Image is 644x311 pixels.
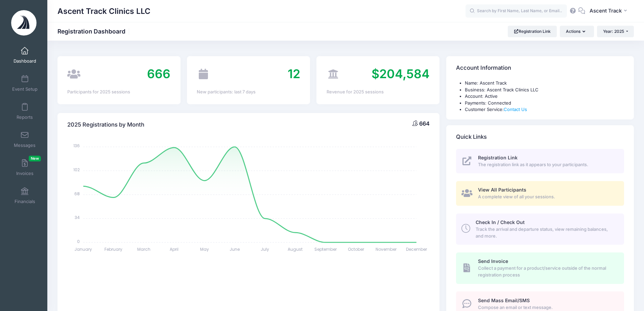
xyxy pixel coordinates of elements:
span: Ascent Track [590,7,622,15]
a: Registration Link The registration link as it appears to your participants. [456,149,624,174]
span: $204,584 [372,66,430,81]
span: Dashboard [14,58,36,64]
span: 664 [419,120,430,127]
h4: 2025 Registrations by Month [67,115,144,134]
li: Business: Ascent Track Clinics LLC [465,87,624,93]
li: Customer Service: [465,106,624,113]
h4: Quick Links [456,127,487,147]
button: Year: 2025 [597,26,634,37]
tspan: September [314,246,337,252]
span: Send Mass Email/SMS [478,297,530,303]
div: Participants for 2025 sessions [67,89,170,95]
span: 12 [288,66,300,81]
span: Registration Link [478,155,518,160]
tspan: April [170,246,178,252]
span: The registration link as it appears to your participants. [478,161,616,168]
tspan: December [406,246,427,252]
tspan: March [137,246,150,252]
a: Check In / Check Out Track the arrival and departure status, view remaining balances, and more. [456,214,624,245]
a: View All Participants A complete view of all your sessions. [456,181,624,206]
a: InvoicesNew [9,156,41,179]
tspan: 34 [75,215,80,220]
span: Invoices [16,171,33,176]
tspan: 68 [75,191,80,196]
button: Ascent Track [585,3,634,19]
a: Messages [9,128,41,151]
span: New [29,156,41,161]
div: Revenue for 2025 sessions [327,89,430,95]
img: Ascent Track Clinics LLC [11,10,37,36]
tspan: 0 [77,238,80,244]
h1: Registration Dashboard [57,28,131,35]
a: Send Invoice Collect a payment for a product/service outside of the normal registration process [456,252,624,284]
span: Year: 2025 [603,29,624,34]
h4: Account Information [456,59,511,78]
tspan: 102 [74,167,80,173]
span: Collect a payment for a product/service outside of the normal registration process [478,265,616,278]
a: Dashboard [9,43,41,67]
span: Financials [15,199,35,204]
a: Contact Us [504,107,527,112]
span: Check In / Check Out [476,219,525,225]
a: Reports [9,99,41,123]
a: Registration Link [508,26,557,37]
li: Name: Ascent Track [465,80,624,87]
a: Financials [9,184,41,207]
button: Actions [560,26,594,37]
tspan: August [288,246,303,252]
tspan: June [230,246,240,252]
a: Event Setup [9,71,41,95]
input: Search by First Name, Last Name, or Email... [466,4,567,18]
span: Reports [17,114,33,120]
tspan: November [376,246,397,252]
span: 666 [147,66,170,81]
tspan: 136 [74,143,80,149]
span: A complete view of all your sessions. [478,194,616,200]
tspan: July [261,246,269,252]
span: Send Invoice [478,258,508,264]
tspan: January [75,246,92,252]
span: Track the arrival and departure status, view remaining balances, and more. [476,226,616,239]
span: Messages [14,142,35,148]
span: Event Setup [12,86,38,92]
span: Compose an email or text message. [478,304,616,311]
tspan: October [348,246,364,252]
li: Account: Active [465,93,624,100]
h1: Ascent Track Clinics LLC [57,3,150,19]
div: New participants: last 7 days [197,89,300,95]
tspan: May [200,246,209,252]
li: Payments: Connected [465,100,624,107]
span: View All Participants [478,187,526,193]
tspan: February [105,246,123,252]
